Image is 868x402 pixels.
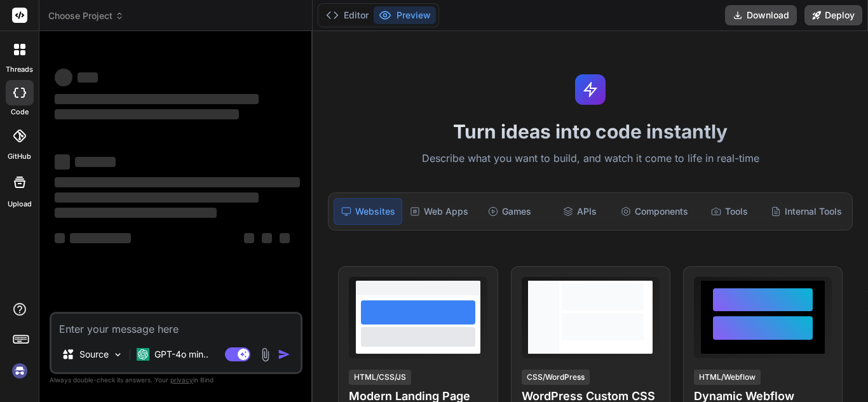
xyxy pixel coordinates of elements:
span: ‌ [55,69,72,86]
span: ‌ [55,109,239,119]
button: Editor [321,6,374,24]
div: Components [616,198,693,225]
span: ‌ [244,233,254,243]
span: ‌ [55,208,217,218]
img: attachment [258,347,273,362]
div: Internal Tools [766,198,847,225]
span: ‌ [262,233,272,243]
span: ‌ [55,177,300,187]
button: Preview [374,6,436,24]
p: Always double-check its answers. Your in Bind [50,374,302,386]
span: ‌ [55,192,259,203]
label: threads [6,64,33,75]
h1: Turn ideas into code instantly [320,120,860,143]
span: ‌ [75,157,116,167]
div: Websites [334,198,402,225]
p: GPT-4o min.. [154,348,208,361]
p: Source [79,348,109,361]
div: APIs [546,198,613,225]
button: Deploy [804,5,862,25]
div: Web Apps [405,198,473,225]
div: HTML/Webflow [694,370,761,385]
img: icon [278,348,290,361]
label: Upload [8,199,32,210]
span: ‌ [55,233,65,243]
button: Download [725,5,797,25]
span: Choose Project [48,10,124,22]
span: ‌ [70,233,131,243]
span: ‌ [55,94,259,104]
span: ‌ [280,233,290,243]
span: ‌ [55,154,70,170]
div: CSS/WordPress [522,370,590,385]
div: Games [476,198,543,225]
img: Pick Models [112,349,123,360]
img: GPT-4o mini [137,348,149,361]
span: privacy [170,376,193,384]
label: code [11,107,29,117]
p: Describe what you want to build, and watch it come to life in real-time [320,151,860,167]
label: GitHub [8,151,31,162]
img: signin [9,360,31,382]
div: HTML/CSS/JS [349,370,411,385]
div: Tools [696,198,763,225]
span: ‌ [78,72,98,83]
